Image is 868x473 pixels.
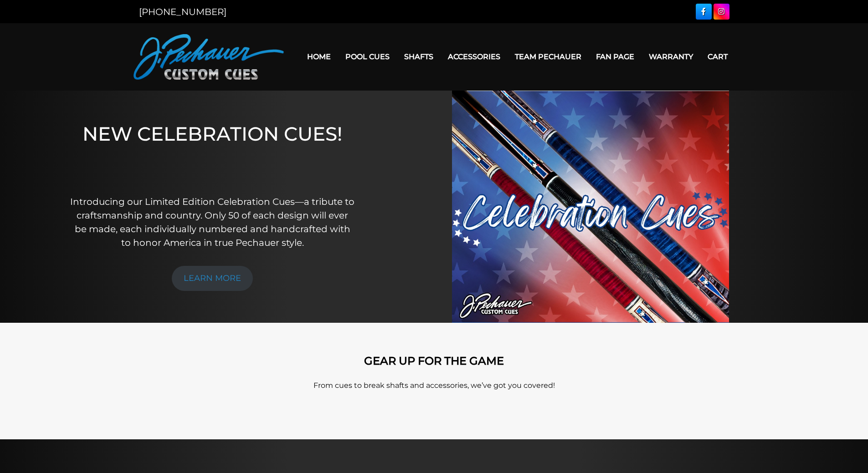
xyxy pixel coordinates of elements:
[70,122,355,182] h1: NEW CELEBRATION CUES!
[338,45,397,68] a: Pool Cues
[508,45,589,68] a: Team Pechauer
[70,195,355,249] p: Introducing our Limited Edition Celebration Cues—a tribute to craftsmanship and country. Only 50 ...
[175,380,694,391] p: From cues to break shafts and accessories, we’ve got you covered!
[589,45,642,68] a: Fan Page
[364,354,504,367] strong: GEAR UP FOR THE GAME
[397,45,441,68] a: Shafts
[139,6,226,17] a: [PHONE_NUMBER]
[172,266,253,291] a: LEARN MORE
[642,45,700,68] a: Warranty
[300,45,338,68] a: Home
[700,45,735,68] a: Cart
[134,34,284,80] img: Pechauer Custom Cues
[441,45,508,68] a: Accessories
